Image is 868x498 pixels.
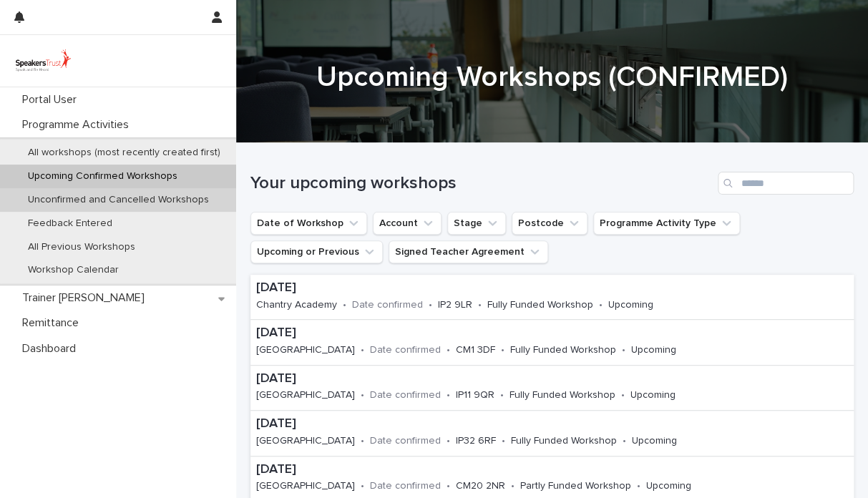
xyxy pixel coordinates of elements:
p: IP32 6RF [456,435,496,447]
p: • [637,480,640,492]
p: Date confirmed [370,344,441,356]
button: Postcode [512,212,587,235]
p: IP2 9LR [438,299,472,311]
p: • [429,299,432,311]
p: Upcoming [631,344,676,356]
p: • [361,480,364,492]
button: Stage [447,212,506,235]
p: • [478,299,482,311]
p: • [343,299,346,311]
p: Date confirmed [370,435,441,447]
button: Programme Activity Type [593,212,740,235]
p: • [361,435,364,447]
p: • [621,389,625,401]
h1: Your upcoming workshops [250,173,712,194]
button: Account [373,212,442,235]
p: Feedback Entered [16,218,124,230]
p: • [599,299,603,311]
p: Unconfirmed and Cancelled Workshops [16,194,220,206]
p: • [502,435,505,447]
p: • [447,344,450,356]
p: [DATE] [256,416,717,432]
p: [GEOGRAPHIC_DATA] [256,389,355,401]
p: • [511,480,515,492]
p: Upcoming [646,480,691,492]
p: Date confirmed [370,480,441,492]
p: All workshops (most recently created first) [16,147,232,159]
p: Upcoming [630,389,676,401]
a: [DATE]Chantry Academy•Date confirmed•IP2 9LR•Fully Funded Workshop•Upcoming [250,275,854,320]
h1: Upcoming Workshops (CONFIRMED) [250,60,854,94]
p: • [501,344,504,356]
p: CM1 3DF [456,344,495,356]
button: Upcoming or Previous [250,240,383,263]
p: • [447,389,450,401]
p: [DATE] [256,326,716,341]
p: [GEOGRAPHIC_DATA] [256,344,355,356]
p: Portal User [16,93,88,107]
p: Chantry Academy [256,299,337,311]
a: [DATE][GEOGRAPHIC_DATA]•Date confirmed•IP32 6RF•Fully Funded Workshop•Upcoming [250,411,854,456]
p: • [361,389,364,401]
p: Date confirmed [352,299,423,311]
p: Dashboard [16,342,87,356]
p: • [361,344,364,356]
p: • [500,389,504,401]
p: • [447,435,450,447]
a: [DATE][GEOGRAPHIC_DATA]•Date confirmed•IP11 9QR•Fully Funded Workshop•Upcoming [250,366,854,411]
p: Workshop Calendar [16,264,130,276]
p: [DATE] [256,462,731,478]
p: Fully Funded Workshop [509,389,615,401]
p: • [447,480,450,492]
p: • [622,344,625,356]
p: Fully Funded Workshop [487,299,593,311]
p: Date confirmed [370,389,441,401]
p: Upcoming [608,299,653,311]
p: [GEOGRAPHIC_DATA] [256,480,355,492]
p: Partly Funded Workshop [520,480,631,492]
p: Upcoming Confirmed Workshops [16,170,189,182]
p: [DATE] [256,371,716,387]
button: Date of Workshop [250,212,367,235]
p: [GEOGRAPHIC_DATA] [256,435,355,447]
p: Fully Funded Workshop [510,344,616,356]
p: [DATE] [256,280,693,296]
a: [DATE][GEOGRAPHIC_DATA]•Date confirmed•CM1 3DF•Fully Funded Workshop•Upcoming [250,320,854,365]
input: Search [718,172,854,195]
button: Signed Teacher Agreement [389,240,548,263]
p: • [623,435,626,447]
img: UVamC7uQTJC0k9vuxGLS [11,47,75,75]
p: IP11 9QR [456,389,494,401]
p: Trainer [PERSON_NAME] [16,291,156,305]
p: All Previous Workshops [16,241,147,253]
p: Upcoming [632,435,677,447]
p: Programme Activities [16,118,140,132]
p: Fully Funded Workshop [511,435,617,447]
p: CM20 2NR [456,480,505,492]
p: Remittance [16,316,90,330]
